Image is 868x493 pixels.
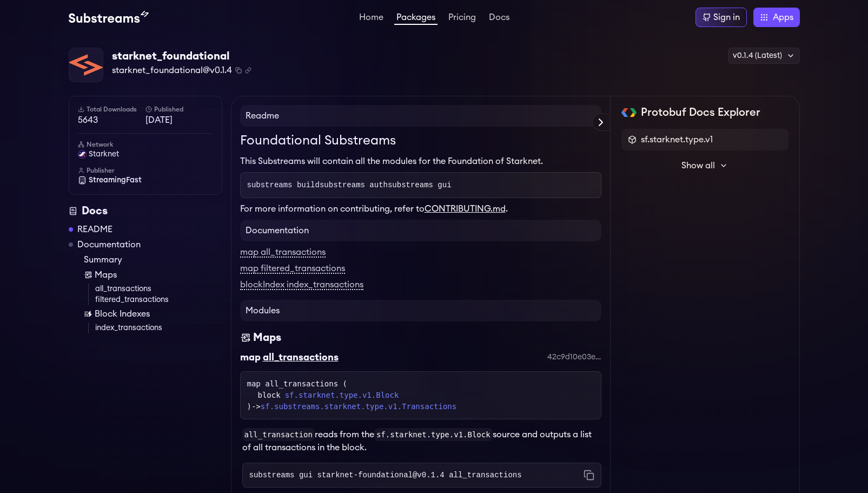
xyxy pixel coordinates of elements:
a: Sign in [695,8,747,27]
a: sf.substreams.starknet.type.v1.Transactions [261,402,456,411]
button: Copy command to clipboard [584,470,594,481]
p: reads from the source and outputs a list of all transactions in the block. [242,428,601,454]
a: Summary [84,253,222,266]
img: Maps icon [240,330,251,345]
div: map [240,350,261,365]
h6: Total Downloads [78,105,145,114]
span: StreamingFast [89,175,142,186]
div: Docs [69,203,222,219]
a: map filtered_transactions [240,264,345,274]
a: Maps [84,268,222,281]
a: README [77,223,112,236]
button: Show all [621,155,789,176]
img: Map icon [84,271,92,279]
img: Protobuf [621,108,637,117]
a: Docs [487,13,512,24]
h1: Foundational Substreams [240,131,601,150]
p: For more information on contributing, refer to . [240,202,601,215]
span: substreams gui [388,181,452,189]
h6: Published [145,105,213,114]
a: filtered_transactions [95,294,222,305]
a: blockIndex index_transactions [240,280,363,290]
a: Home [357,13,386,24]
a: sf.starknet.type.v1.Block [285,390,399,401]
span: -> [251,402,456,411]
a: CONTRIBUTING.md [425,205,506,213]
a: map all_transactions [240,248,326,258]
a: all_transactions [95,284,222,294]
span: substreams auth [320,181,388,189]
button: Copy .spkg link to clipboard [245,67,251,74]
h4: Modules [240,300,601,321]
img: Substream's logo [69,11,149,24]
code: all_transaction [242,428,315,441]
span: starknet [89,149,119,160]
span: Apps [773,11,793,24]
h4: Readme [240,105,601,127]
div: 42c9d10e03e01d102bbdde8a986c49e61ecd423f [547,352,601,363]
div: map all_transactions ( ) [247,378,594,412]
a: Packages [394,13,438,25]
div: block [258,390,594,401]
div: Sign in [713,11,740,24]
span: 5643 [78,114,145,127]
code: sf.starknet.type.v1.Block [374,428,493,441]
a: Block Indexes [84,307,222,320]
h6: Publisher [78,166,213,175]
button: Copy package name and version [235,67,242,74]
a: Documentation [77,238,141,251]
span: sf.starknet.type.v1 [641,133,713,146]
a: StreamingFast [78,175,213,186]
h6: Network [78,140,213,149]
div: all_transactions [263,350,339,365]
a: starknet [78,149,213,160]
div: v0.1.4 (Latest) [728,48,800,64]
a: Pricing [446,13,478,24]
div: Maps [253,330,281,345]
code: substreams gui starknet-foundational@v0.1.4 all_transactions [249,470,522,481]
a: index_transactions [95,323,222,333]
span: [DATE] [145,114,213,127]
p: This Substreams will contain all the modules for the Foundation of Starknet. [240,155,601,168]
img: starknet [78,150,87,159]
img: Block Index icon [84,310,92,318]
div: starknet_foundational [112,49,251,64]
img: Package Logo [69,48,103,82]
span: starknet_foundational@v0.1.4 [112,64,232,77]
span: substreams build [247,181,320,189]
h2: Protobuf Docs Explorer [641,105,760,120]
span: Show all [681,159,715,172]
h4: Documentation [240,220,601,241]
